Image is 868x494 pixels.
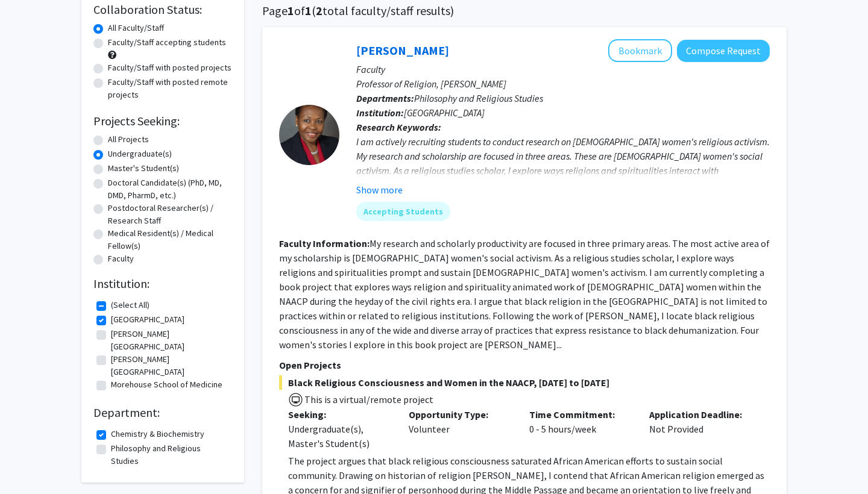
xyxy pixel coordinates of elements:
span: Philosophy and Religious Studies [414,92,543,104]
mat-chip: Accepting Students [356,202,450,221]
p: Professor of Religion, [PERSON_NAME] [356,77,770,91]
span: 2 [316,3,322,18]
b: Faculty Information: [279,237,370,249]
label: All Projects [108,133,149,146]
label: [GEOGRAPHIC_DATA] [111,313,184,326]
p: Faculty [356,62,770,77]
label: [PERSON_NAME][GEOGRAPHIC_DATA] [111,353,229,378]
p: Open Projects [279,358,770,372]
span: Black Religious Consciousness and Women in the NAACP, [DATE] to [DATE] [279,375,770,390]
label: Faculty [108,252,134,265]
h2: Institution: [93,277,232,291]
p: Opportunity Type: [409,407,511,422]
div: Undergraduate(s), Master's Student(s) [288,422,391,451]
b: Research Keywords: [356,121,441,133]
h2: Projects Seeking: [93,114,232,128]
span: [GEOGRAPHIC_DATA] [404,107,485,119]
p: Application Deadline: [649,407,752,422]
label: Faculty/Staff accepting students [108,36,226,49]
label: Chemistry & Biochemistry [111,428,204,440]
p: Seeking: [288,407,391,422]
label: Postdoctoral Researcher(s) / Research Staff [108,202,232,227]
iframe: Chat [9,440,51,485]
div: Volunteer [400,407,520,451]
label: Doctoral Candidate(s) (PhD, MD, DMD, PharmD, etc.) [108,177,232,202]
label: Medical Resident(s) / Medical Fellow(s) [108,227,232,252]
button: Show more [356,183,403,197]
label: (Select All) [111,299,149,311]
h2: Collaboration Status: [93,2,232,17]
span: This is a virtual/remote project [303,393,433,405]
label: Undergraduate(s) [108,148,172,160]
label: Faculty/Staff with posted remote projects [108,76,232,101]
div: 0 - 5 hours/week [520,407,641,451]
h2: Department: [93,405,232,420]
label: Morehouse School of Medicine [111,378,222,391]
button: Add Rosetta Ross to Bookmarks [608,39,672,62]
button: Compose Request to Rosetta Ross [677,40,770,62]
span: 1 [288,3,294,18]
p: Time Commitment: [529,407,632,422]
label: Master's Student(s) [108,162,179,175]
b: Departments: [356,92,414,104]
label: All Faculty/Staff [108,22,164,34]
span: 1 [305,3,312,18]
label: Faculty/Staff with posted projects [108,61,231,74]
label: Philosophy and Religious Studies [111,442,229,467]
h1: Page of ( total faculty/staff results) [262,4,787,18]
b: Institution: [356,107,404,119]
div: Not Provided [640,407,761,451]
fg-read-more: My research and scholarly productivity are focused in three primary areas. The most active area o... [279,237,770,351]
a: [PERSON_NAME] [356,43,449,58]
label: [PERSON_NAME][GEOGRAPHIC_DATA] [111,328,229,353]
div: I am actively recruiting students to conduct research on [DEMOGRAPHIC_DATA] women's religious act... [356,134,770,264]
